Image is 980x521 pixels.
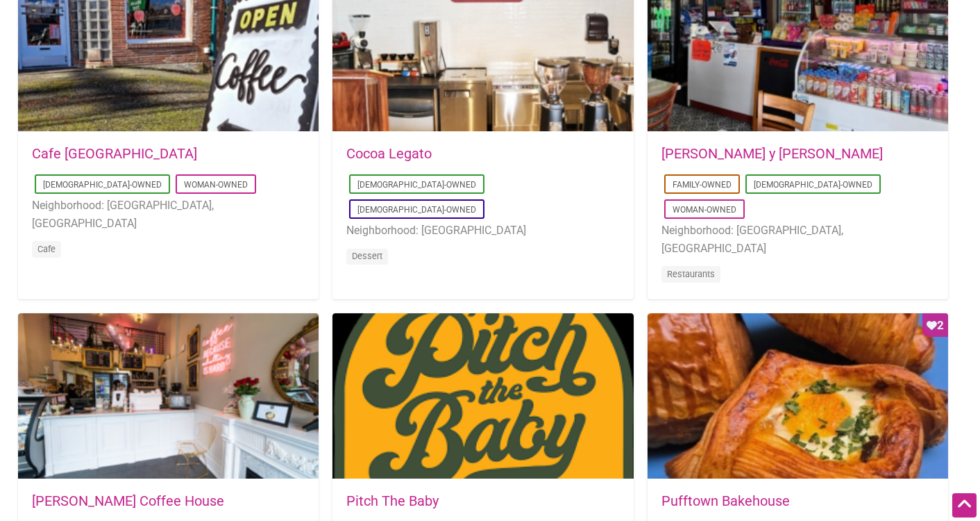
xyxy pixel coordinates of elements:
a: Pitch The Baby [346,493,439,509]
li: Neighborhood: [GEOGRAPHIC_DATA], [GEOGRAPHIC_DATA] [32,197,305,232]
li: Neighborhood: [GEOGRAPHIC_DATA], [GEOGRAPHIC_DATA] [661,222,934,257]
a: [DEMOGRAPHIC_DATA]-Owned [357,205,476,215]
a: Cafe [37,244,56,254]
a: [DEMOGRAPHIC_DATA]-Owned [754,180,872,190]
a: Family-Owned [673,180,732,190]
a: [DEMOGRAPHIC_DATA]-Owned [357,180,476,190]
a: Woman-Owned [184,180,248,190]
a: [DEMOGRAPHIC_DATA]-Owned [43,180,162,190]
a: Woman-Owned [673,205,736,215]
a: [PERSON_NAME] y [PERSON_NAME] [661,145,883,162]
a: Dessert [352,251,382,261]
a: Restaurants [667,269,715,279]
a: Cafe [GEOGRAPHIC_DATA] [32,145,197,162]
li: Neighborhood: [GEOGRAPHIC_DATA] [346,222,619,240]
a: [PERSON_NAME] Coffee House [32,493,224,509]
a: Pufftown Bakehouse [661,493,790,509]
a: Cocoa Legato [346,145,432,162]
div: Scroll Back to Top [952,493,977,518]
